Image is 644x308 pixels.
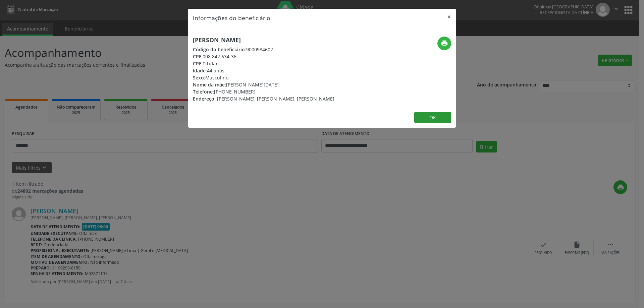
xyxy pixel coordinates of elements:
[193,46,334,53] div: 9000984602
[414,112,451,123] button: OK
[193,67,207,74] span: Idade:
[193,88,334,95] div: [PHONE_NUMBER]
[193,81,334,88] div: [PERSON_NAME][DATE]
[437,37,451,50] button: print
[193,53,334,60] div: 008.842.634-36
[193,60,334,67] div: --
[193,96,216,102] span: Endereço:
[193,81,226,88] span: Nome da mãe:
[217,96,334,102] span: [PERSON_NAME], [PERSON_NAME], [PERSON_NAME]
[193,60,219,67] span: CPF Titular:
[193,13,270,22] h5: Informações do beneficiário
[441,40,448,47] i: print
[193,88,214,95] span: Telefone:
[442,9,456,25] button: Close
[193,37,334,44] h5: [PERSON_NAME]
[193,67,334,74] div: 44 anos
[193,53,203,60] span: CPF:
[193,74,334,81] div: Masculino
[193,46,246,53] span: Código do beneficiário:
[193,74,205,81] span: Sexo:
